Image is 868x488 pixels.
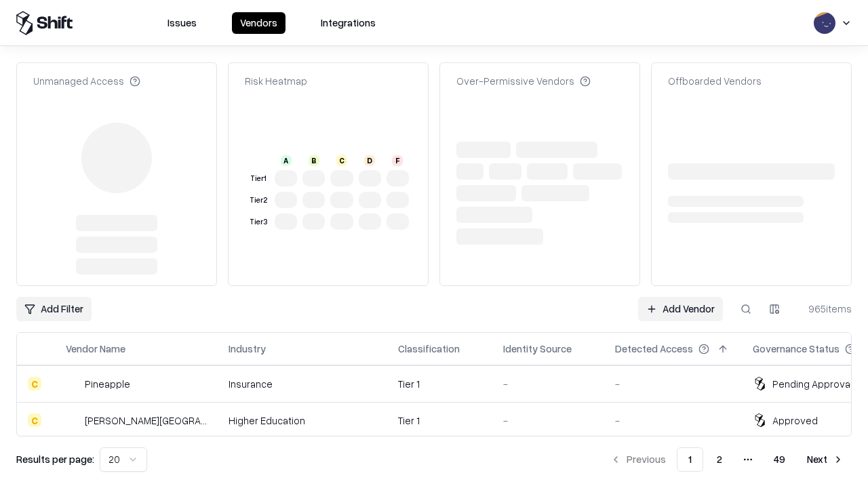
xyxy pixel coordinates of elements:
[229,377,376,391] div: Insurance
[503,377,593,391] div: -
[799,447,852,472] button: Next
[615,377,731,391] div: -
[245,74,307,88] div: Risk Heatmap
[28,377,41,390] div: C
[668,74,762,88] div: Offboarded Vendors
[753,342,840,356] div: Governance Status
[677,447,703,472] button: 1
[638,297,723,321] a: Add Vendor
[336,155,347,166] div: C
[392,155,403,166] div: F
[229,342,266,356] div: Industry
[615,413,731,428] div: -
[706,447,733,472] button: 2
[281,155,292,166] div: A
[503,342,572,356] div: Identity Source
[159,12,205,34] button: Issues
[772,413,818,428] div: Approved
[33,74,140,88] div: Unmanaged Access
[16,452,94,466] p: Results per page:
[28,413,41,427] div: C
[602,447,852,472] nav: pagination
[615,342,693,356] div: Detected Access
[763,447,796,472] button: 49
[248,216,269,228] div: Tier 3
[229,413,376,428] div: Higher Education
[66,377,79,390] img: Pineapple
[772,377,852,391] div: Pending Approval
[16,297,92,321] button: Add Filter
[364,155,375,166] div: D
[248,173,269,184] div: Tier 1
[85,413,207,428] div: [PERSON_NAME][GEOGRAPHIC_DATA]
[398,342,460,356] div: Classification
[66,413,79,427] img: Reichman University
[313,12,384,34] button: Integrations
[66,342,125,356] div: Vendor Name
[797,302,852,316] div: 965 items
[248,195,269,206] div: Tier 2
[398,413,481,428] div: Tier 1
[85,377,130,391] div: Pineapple
[398,377,481,391] div: Tier 1
[309,155,319,166] div: B
[503,413,593,428] div: -
[232,12,285,34] button: Vendors
[456,74,591,88] div: Over-Permissive Vendors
